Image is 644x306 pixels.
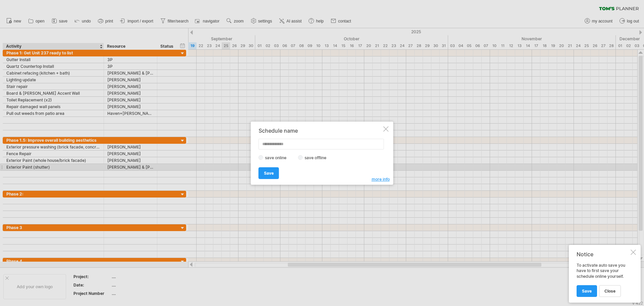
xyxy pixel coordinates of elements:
div: To activate auto save you have to first save your schedule online yourself. [577,263,629,297]
label: save offline [303,155,332,160]
div: Notice [577,251,629,258]
span: Save [264,171,274,176]
a: Save [577,285,597,297]
span: more info [372,177,390,182]
label: save online [263,155,292,160]
span: Save [582,289,592,294]
div: Schedule name [259,128,382,134]
span: close [604,289,615,294]
a: close [599,285,621,297]
a: Save [259,167,279,179]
